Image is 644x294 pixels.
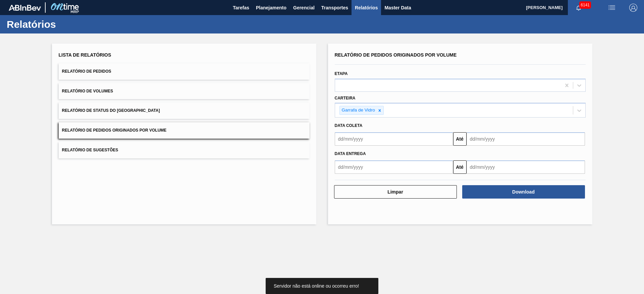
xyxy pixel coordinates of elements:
[453,132,467,146] button: Até
[59,102,310,119] button: Relatório de Status do [GEOGRAPHIC_DATA]
[256,4,286,12] span: Planejamento
[62,108,160,113] span: Relatório de Status do [GEOGRAPHIC_DATA]
[59,63,310,80] button: Relatório de Pedidos
[355,4,378,12] span: Relatórios
[335,132,453,146] input: dd/mm/yyyy
[335,151,366,156] span: Data Entrega
[462,185,585,199] button: Download
[608,4,616,12] img: userActions
[629,4,637,12] img: Logout
[334,185,457,199] button: Limpar
[274,283,359,289] span: Servidor não está online ou ocorreu erro!
[59,83,310,99] button: Relatório de Volumes
[9,5,41,11] img: TNhmsLtSVTkK8tSr43FrP2fwEKptu5GPRR3wAAAABJRU5ErkJggg==
[335,96,356,100] label: Carteira
[568,3,589,12] button: Notificações
[335,71,348,76] label: Etapa
[335,160,453,174] input: dd/mm/yyyy
[467,132,585,146] input: dd/mm/yyyy
[62,69,111,74] span: Relatório de Pedidos
[59,142,310,158] button: Relatório de Sugestões
[384,4,411,12] span: Master Data
[293,4,315,12] span: Gerencial
[321,4,348,12] span: Transportes
[233,4,249,12] span: Tarefas
[7,20,126,28] h1: Relatórios
[335,52,457,58] span: Relatório de Pedidos Originados por Volume
[59,52,111,58] span: Lista de Relatórios
[340,106,376,115] div: Garrafa de Vidro
[62,89,113,93] span: Relatório de Volumes
[62,128,167,133] span: Relatório de Pedidos Originados por Volume
[467,160,585,174] input: dd/mm/yyyy
[62,148,118,152] span: Relatório de Sugestões
[59,122,310,139] button: Relatório de Pedidos Originados por Volume
[579,1,591,9] span: 6141
[335,123,363,128] span: Data coleta
[453,160,467,174] button: Até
